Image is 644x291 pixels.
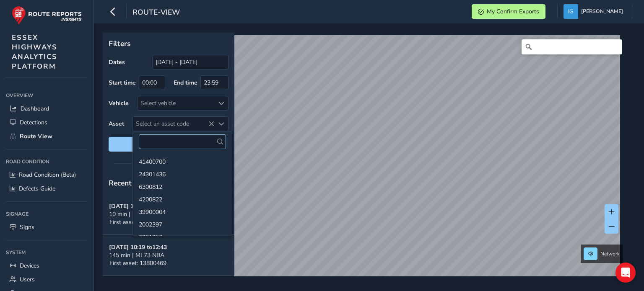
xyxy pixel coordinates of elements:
input: Search [522,39,622,54]
li: 6301297 [133,230,232,243]
span: Defects Guide [19,185,55,193]
div: System [6,246,88,259]
a: Defects Guide [6,182,88,196]
label: Start time [109,79,136,87]
span: Signs [20,223,34,231]
span: Select an asset code [133,117,214,131]
a: Road Condition (Beta) [6,168,88,182]
img: diamond-layout [563,4,578,19]
span: Users [20,276,35,283]
li: 2002397 [133,218,232,230]
span: Route View [20,132,52,140]
a: Devices [6,259,88,273]
a: Signs [6,220,88,234]
span: First asset: 13800469 [109,259,166,267]
li: 6300812 [133,180,232,193]
span: My Confirm Exports [487,8,539,15]
li: 39900004 [133,205,232,218]
img: rr logo [12,6,82,25]
span: route-view [132,7,180,19]
label: Dates [109,58,125,66]
button: [PERSON_NAME] [563,4,626,19]
a: Users [6,273,88,286]
li: 4200822 [133,193,232,205]
div: Overview [6,89,88,102]
label: End time [174,79,197,87]
span: Dashboard [21,105,49,113]
span: Devices [20,262,39,270]
span: 10 min | MD72 UHE [109,210,162,218]
button: [DATE] 11:10 to11:2010 min | MD72 UHEFirst asset: 32200807 [103,194,234,235]
li: 24301436 [133,167,232,180]
div: Select vehicle [138,96,214,110]
li: 41400700 [133,155,232,167]
strong: [DATE] 11:10 to 11:20 [109,202,167,210]
a: Detections [6,116,88,129]
button: [DATE] 10:19 to12:43145 min | ML73 NBAFirst asset: 13800469 [103,235,234,276]
span: Recent trips [109,178,150,188]
span: Road Condition (Beta) [19,171,76,179]
span: Reset filters [115,140,222,148]
span: First asset: 32200807 [109,218,166,226]
div: Select an asset code [214,117,228,131]
span: Detections [20,118,47,126]
p: Filters [109,38,229,49]
div: Signage [6,208,88,220]
label: Asset [109,120,124,128]
strong: [DATE] 10:19 to 12:43 [109,243,167,251]
canvas: Map [106,35,620,286]
span: 145 min | ML73 NBA [109,251,164,259]
a: Route View [6,129,88,143]
button: My Confirm Exports [472,4,545,19]
span: ESSEX HIGHWAYS ANALYTICS PLATFORM [12,33,57,71]
label: Vehicle [109,99,129,107]
div: Road Condition [6,155,88,168]
span: [PERSON_NAME] [581,4,623,19]
span: Network [600,250,620,257]
a: Dashboard [6,102,88,116]
button: Reset filters [109,137,229,152]
div: Open Intercom Messenger [615,263,636,283]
